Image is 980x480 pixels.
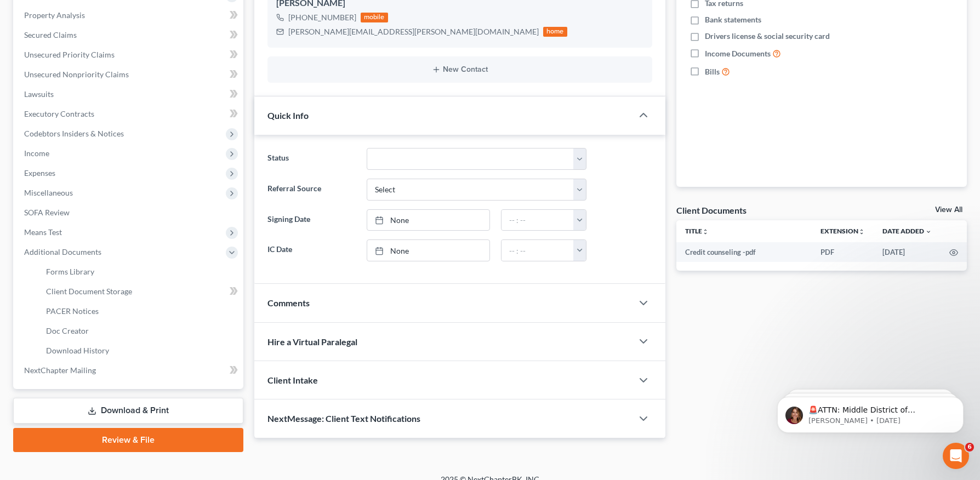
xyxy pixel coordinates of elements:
label: IC Date [262,239,361,261]
span: Drivers license & social security card [705,31,830,42]
span: Unsecured Priority Claims [24,50,115,59]
a: Unsecured Priority Claims [15,45,243,65]
span: Income [24,148,49,158]
span: Expenses [24,168,55,178]
span: Forms Library [46,267,94,276]
iframe: Intercom live chat [943,443,969,469]
span: Executory Contracts [24,109,94,118]
span: Secured Claims [24,30,77,39]
td: PDF [812,242,874,262]
a: Doc Creator [37,321,243,341]
a: Download History [37,341,243,361]
label: Signing Date [262,209,361,231]
div: mobile [361,13,388,22]
a: Forms Library [37,262,243,282]
input: -- : -- [502,240,574,261]
i: unfold_more [858,228,865,235]
span: Property Analysis [24,10,85,20]
a: Secured Claims [15,25,243,45]
a: Review & File [13,428,243,452]
a: Date Added expand_more [882,227,932,235]
span: Means Test [24,227,62,237]
span: Download History [46,346,109,355]
a: Titleunfold_more [685,227,709,235]
span: Client Document Storage [46,287,132,296]
i: unfold_more [702,228,709,235]
span: SOFA Review [24,208,70,217]
label: Status [262,148,361,170]
span: Hire a Virtual Paralegal [267,336,357,347]
span: Income Documents [705,48,771,59]
a: Executory Contracts [15,104,243,124]
span: Additional Documents [24,247,101,256]
button: New Contact [276,65,643,74]
label: Referral Source [262,179,361,201]
a: SOFA Review [15,203,243,222]
a: Download & Print [13,398,243,424]
a: PACER Notices [37,301,243,321]
a: Unsecured Nonpriority Claims [15,65,243,84]
span: Client Intake [267,375,318,385]
span: NextMessage: Client Text Notifications [267,413,420,424]
iframe: Intercom notifications message [761,374,980,450]
span: Bills [705,66,720,77]
i: expand_more [925,228,932,235]
span: Unsecured Nonpriority Claims [24,70,129,79]
span: Comments [267,298,310,308]
span: PACER Notices [46,306,99,316]
a: None [367,210,490,231]
a: NextChapter Mailing [15,361,243,380]
div: Client Documents [676,204,747,216]
span: NextChapter Mailing [24,365,96,375]
a: View All [935,206,962,214]
a: Lawsuits [15,84,243,104]
span: Miscellaneous [24,188,73,197]
div: [PHONE_NUMBER] [288,12,356,23]
span: Lawsuits [24,89,54,99]
a: Property Analysis [15,5,243,25]
a: None [367,240,490,261]
a: Client Document Storage [37,282,243,301]
td: [DATE] [874,242,941,262]
span: Doc Creator [46,326,89,335]
span: Quick Info [267,110,309,121]
span: 6 [965,443,974,452]
input: -- : -- [502,210,574,231]
span: Codebtors Insiders & Notices [24,129,124,138]
div: [PERSON_NAME][EMAIL_ADDRESS][PERSON_NAME][DOMAIN_NAME] [288,26,539,37]
td: Credit counseling -pdf [676,242,812,262]
div: home [543,27,567,37]
span: Bank statements [705,14,761,25]
a: Extensionunfold_more [821,227,865,235]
